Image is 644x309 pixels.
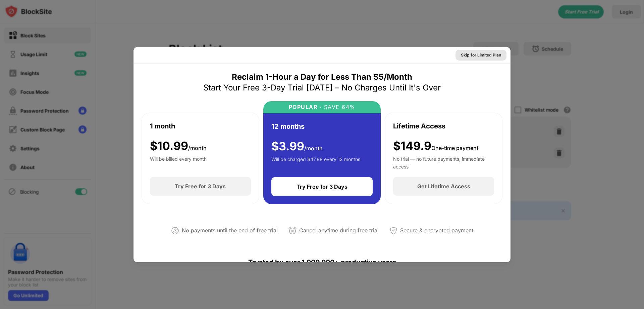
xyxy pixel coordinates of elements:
[288,227,297,235] img: cancel-anytime
[400,226,473,235] div: Secure & encrypted payment
[304,145,323,152] span: /month
[150,155,207,169] div: Will be billed every month
[393,121,445,131] div: Lifetime Access
[393,139,478,153] div: $149.9
[271,156,360,169] div: Will be charged $47.88 every 12 months
[297,183,347,190] div: Try Free for 3 Days
[175,183,226,190] div: Try Free for 3 Days
[150,139,207,153] div: $ 10.99
[142,246,502,278] div: Trusted by over 1,000,000+ productive users
[150,121,175,131] div: 1 month
[299,226,379,235] div: Cancel anytime during free trial
[289,104,322,110] div: POPULAR ·
[171,227,179,235] img: not-paying
[203,82,441,93] div: Start Your Free 3-Day Trial [DATE] – No Charges Until It's Over
[188,145,207,151] span: /month
[232,72,412,82] div: Reclaim 1-Hour a Day for Less Than $5/Month
[182,226,278,235] div: No payments until the end of free trial
[417,183,470,190] div: Get Lifetime Access
[322,104,356,110] div: SAVE 64%
[271,140,323,153] div: $ 3.99
[431,145,478,151] span: One-time payment
[393,155,494,169] div: No trial — no future payments, immediate access
[389,227,397,235] img: secured-payment
[461,52,501,59] div: Skip for Limited Plan
[271,121,305,131] div: 12 months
